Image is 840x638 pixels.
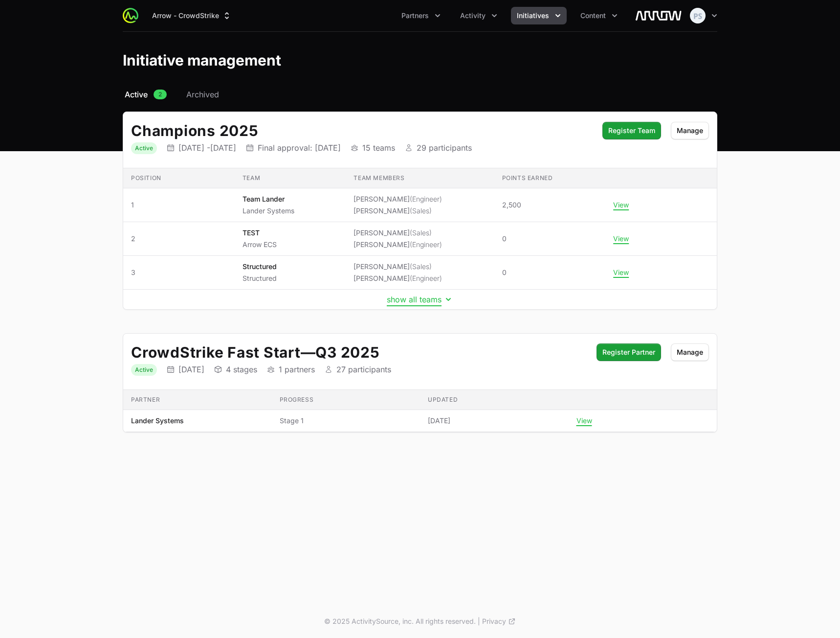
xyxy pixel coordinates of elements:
p: © 2025 ActivitySource, inc. All rights reserved. [324,616,476,626]
span: Manage [677,125,703,137]
div: Initiative details [123,333,717,433]
span: 2 [131,234,227,244]
button: Manage [671,343,709,361]
button: View [613,234,629,243]
th: Updated [420,390,569,410]
p: 1 partners [279,365,315,374]
span: 2,500 [502,200,521,210]
button: View [613,268,629,277]
h1: Initiative management [123,51,281,69]
span: Archived [186,89,219,100]
th: Progress [272,390,420,410]
p: Arrow ECS [243,240,277,250]
p: [DATE] [178,365,204,374]
span: Initiatives [517,11,549,21]
span: | [478,616,480,626]
p: 4 stages [226,365,257,374]
span: 2 [154,90,167,99]
th: Partner [123,390,272,410]
button: Partners [396,7,446,24]
button: Arrow - CrowdStrike [146,7,238,24]
span: Register Team [608,125,655,137]
span: 0 [502,234,507,244]
p: Final approval: [DATE] [258,143,341,153]
button: Register Team [602,122,661,139]
button: Activity [454,7,503,24]
button: show all teams [387,295,453,304]
span: — [301,343,316,361]
p: [DATE] - [DATE] [178,143,236,153]
th: Team [235,168,346,188]
span: (Engineer) [410,195,442,203]
button: View [613,201,629,209]
h2: Champions 2025 [131,122,593,139]
button: Manage [671,122,709,139]
div: Main navigation [138,7,623,24]
div: Supplier switch menu [146,7,238,24]
span: (Sales) [410,262,432,271]
th: Points earned [494,168,606,188]
button: View [576,416,592,425]
a: Privacy [482,616,516,626]
p: Lander Systems [131,416,184,426]
span: Manage [677,346,703,358]
div: Initiative details [123,112,717,310]
div: Initiatives menu [511,7,567,24]
p: Team Lander [243,194,294,204]
span: (Sales) [410,228,432,237]
span: 1 [131,200,227,210]
li: [PERSON_NAME] [354,273,442,283]
div: Content menu [575,7,623,24]
nav: Initiative activity log navigation [123,89,717,100]
a: Active2 [123,89,169,100]
th: Team members [346,168,494,188]
img: Arrow [635,6,682,25]
span: Content [580,11,606,21]
li: [PERSON_NAME] [354,206,442,216]
img: Peter Spillane [690,8,706,23]
p: Lander Systems [243,206,294,216]
span: Active [125,89,148,100]
span: (Engineer) [410,240,442,249]
span: Stage 1 [280,416,413,426]
span: (Engineer) [410,274,442,282]
li: [PERSON_NAME] [354,262,442,272]
span: (Sales) [410,206,432,215]
div: Activity menu [454,7,503,24]
li: [PERSON_NAME] [354,240,442,250]
p: Structured [243,262,277,272]
span: Activity [460,11,486,21]
p: 29 participants [417,143,472,153]
th: Position [123,168,235,188]
h2: CrowdStrike Fast Start Q3 2025 [131,343,587,361]
p: 15 teams [362,143,395,153]
p: Structured [243,273,277,283]
p: 27 participants [336,365,391,374]
p: TEST [243,228,277,238]
span: 0 [502,268,507,277]
img: ActivitySource [123,8,138,23]
button: Initiatives [511,7,567,24]
div: Partners menu [396,7,446,24]
button: Register Partner [597,343,661,361]
span: [DATE] [428,416,450,426]
li: [PERSON_NAME] [354,228,442,238]
span: 3 [131,268,227,277]
button: Content [575,7,623,24]
li: [PERSON_NAME] [354,194,442,204]
span: Register Partner [602,346,655,358]
a: Archived [184,89,221,100]
span: Partners [401,11,429,21]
